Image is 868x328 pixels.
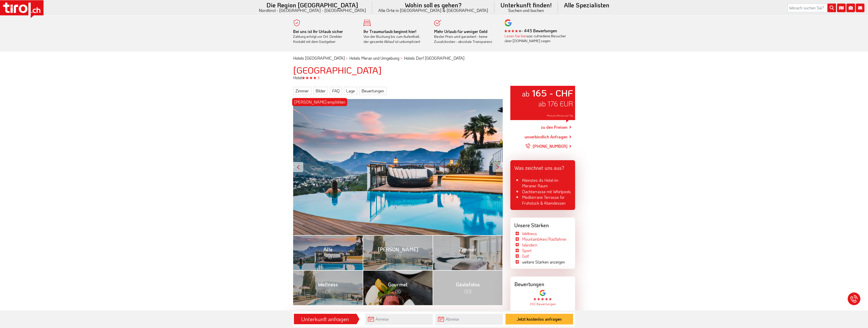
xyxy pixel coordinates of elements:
h1: [GEOGRAPHIC_DATA] [293,65,575,75]
a: Hotels Meran und Umgebung [349,55,399,61]
span: ab 176 EUR [538,99,573,108]
li: Kleinstes 4s Hotel im Meraner Raum [514,177,571,189]
span: (72) [324,253,332,260]
div: Was zeichnet uns aus? [510,160,575,173]
a: Gourmet (8) [363,270,433,305]
i: Kontakt [856,4,864,12]
div: Von der Buchung bis zum Aufenthalt, der gesamte Ablauf ist unkompliziert [364,29,427,44]
span: Zimmer [459,246,477,260]
span: (6) [395,253,401,260]
a: Zimmer (10) [433,235,502,270]
div: Unterkunft anfragen [295,315,355,323]
a: Gästefotos (10) [433,270,502,305]
b: Bei uns ist Ihr Urlaub sicher [293,29,343,34]
button: Jetzt kostenlos anfragen [506,314,573,324]
span: Alle [323,246,333,260]
div: Bester Preis wird garantiert - keine Zusatzkosten - absolute Transparenz [434,29,497,44]
input: Wonach suchen Sie? [788,4,836,12]
a: Wellness [522,231,537,236]
a: Sport [522,248,532,253]
span: (8) [395,288,401,295]
span: Gourmet [388,281,408,295]
a: Hotels Dorf [GEOGRAPHIC_DATA] [404,55,464,61]
i: Fotogalerie [846,4,855,12]
a: [PERSON_NAME] (6) [363,235,433,270]
a: Hotels [GEOGRAPHIC_DATA] [293,55,345,61]
div: was zufriedene Besucher über [DOMAIN_NAME] sagen [504,34,567,43]
strong: 165 - CHF [532,87,573,99]
div: Bewertungen [510,276,575,290]
a: [PHONE_NUMBER] [526,140,567,153]
small: Alle Orte in [GEOGRAPHIC_DATA] & [GEOGRAPHIC_DATA] [378,8,488,12]
input: Anreise [365,314,433,325]
span: Wellness [318,281,338,295]
a: Alle (72) [293,235,363,270]
a: Wandern [522,242,537,248]
li: Mediterrane Terrasse für Frühstück & Abendessen [514,194,571,206]
a: Golf [522,253,529,259]
a: Bilder [313,87,328,95]
span: Preis pro Person und Tag [547,114,573,117]
i: Karte öffnen [837,4,846,12]
small: Suchen und buchen [500,8,552,12]
a: FAQ [330,87,342,95]
span: (10) [464,253,471,260]
b: Mehr Urlaub für weniger Geld [434,29,487,34]
small: Nordtirol - [GEOGRAPHIC_DATA] - [GEOGRAPHIC_DATA] [259,8,366,12]
li: weitere Stärken anzeigen [514,259,565,265]
a: 332 Bewertungen [530,302,556,306]
span: (9) [325,288,330,295]
b: - 445 Bewertungen [504,28,557,33]
a: Wellness (9) [293,270,363,305]
a: Mountainbiken/Radfahren [522,236,566,242]
a: unverbindlich Anfragen [525,134,567,140]
li: Dachterrasse mit Whirlpools [514,189,571,194]
span: (10) [464,288,471,295]
a: Zimmer [293,87,311,95]
a: zu den Preisen [541,121,567,134]
img: google [540,290,546,296]
small: ab [522,89,530,98]
span: Gästefotos [456,281,480,295]
a: Lesen Sie hier [504,34,527,38]
a: Lage [344,87,357,95]
div: Unsere Stärken [510,218,575,231]
img: google [504,19,512,26]
input: Abreise [435,314,503,325]
div: Zahlung erfolgt vor Ort. Direkter Kontakt mit dem Gastgeber [293,29,356,44]
b: Ihr Traumurlaub beginnt hier! [364,29,416,34]
div: [PERSON_NAME] empfohlen [292,98,347,106]
span: [PERSON_NAME] [378,246,418,260]
div: Hotel [289,75,579,80]
a: Bewertungen [359,87,386,95]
